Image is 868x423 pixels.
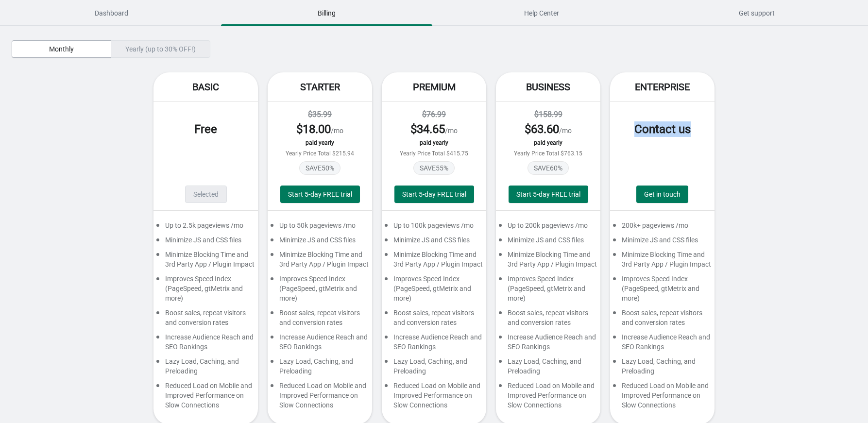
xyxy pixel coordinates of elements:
button: Dashboard [4,0,219,26]
span: SAVE 60 % [528,161,569,175]
div: Up to 2.5k pageviews /mo [153,220,258,235]
span: Free [194,122,217,136]
button: Monthly [12,40,111,58]
div: Up to 50k pageviews /mo [268,220,372,235]
span: Get support [651,4,862,22]
div: $158.99 [506,109,591,120]
div: Improves Speed Index (PageSpeed, gtMetrix and more) [382,274,486,308]
div: Increase Audience Reach and SEO Rankings [268,332,372,356]
div: Reduced Load on Mobile and Improved Performance on Slow Connections [610,381,715,415]
div: Increase Audience Reach and SEO Rankings [382,332,486,356]
span: Start 5-day FREE trial [402,190,466,198]
div: $76.99 [391,109,477,120]
div: Minimize Blocking Time and 3rd Party App / Plugin Impact [610,250,715,274]
div: paid yearly [506,139,591,146]
div: 200k+ pageviews /mo [610,220,715,235]
div: Business [496,72,600,102]
span: Dashboard [6,4,217,22]
div: Lazy Load, Caching, and Preloading [496,356,600,381]
div: Minimize Blocking Time and 3rd Party App / Plugin Impact [153,250,258,274]
div: Up to 200k pageviews /mo [496,220,600,235]
div: /mo [506,121,591,137]
div: Yearly Price Total $215.94 [277,150,362,157]
div: Minimize JS and CSS files [382,235,486,250]
div: Yearly Price Total $763.15 [506,150,591,157]
div: Reduced Load on Mobile and Improved Performance on Slow Connections [382,381,486,415]
div: Boost sales, repeat visitors and conversion rates [268,308,372,332]
div: Minimize JS and CSS files [268,235,372,250]
span: Help Center [436,4,647,22]
div: Minimize JS and CSS files [496,235,600,250]
div: Enterprise [610,72,715,102]
div: Premium [382,72,486,102]
div: Reduced Load on Mobile and Improved Performance on Slow Connections [496,381,600,415]
div: Lazy Load, Caching, and Preloading [268,356,372,381]
div: Lazy Load, Caching, and Preloading [610,356,715,381]
div: Increase Audience Reach and SEO Rankings [610,332,715,356]
span: SAVE 50 % [299,161,340,175]
span: SAVE 55 % [413,161,455,175]
span: $ 34.65 [410,122,445,136]
div: paid yearly [391,139,477,146]
div: Improves Speed Index (PageSpeed, gtMetrix and more) [610,274,715,308]
div: Increase Audience Reach and SEO Rankings [153,332,258,356]
div: $35.99 [277,109,362,120]
div: Boost sales, repeat visitors and conversion rates [382,308,486,332]
div: Improves Speed Index (PageSpeed, gtMetrix and more) [268,274,372,308]
button: Start 5-day FREE trial [280,186,360,203]
span: Get in touch [644,190,681,198]
div: Reduced Load on Mobile and Improved Performance on Slow Connections [268,381,372,415]
div: Minimize Blocking Time and 3rd Party App / Plugin Impact [268,250,372,274]
button: Start 5-day FREE trial [509,186,588,203]
div: Minimize JS and CSS files [610,235,715,250]
span: Monthly [49,45,74,53]
div: Up to 100k pageviews /mo [382,220,486,235]
div: Boost sales, repeat visitors and conversion rates [153,308,258,332]
span: Start 5-day FREE trial [516,190,580,198]
button: Start 5-day FREE trial [394,186,474,203]
div: Boost sales, repeat visitors and conversion rates [610,308,715,332]
div: Reduced Load on Mobile and Improved Performance on Slow Connections [153,381,258,415]
div: Increase Audience Reach and SEO Rankings [496,332,600,356]
div: paid yearly [277,139,362,146]
div: /mo [277,121,362,137]
div: Minimize Blocking Time and 3rd Party App / Plugin Impact [382,250,486,274]
div: Improves Speed Index (PageSpeed, gtMetrix and more) [153,274,258,308]
div: Starter [268,72,372,102]
div: Improves Speed Index (PageSpeed, gtMetrix and more) [496,274,600,308]
a: Get in touch [636,186,688,203]
div: Lazy Load, Caching, and Preloading [153,356,258,381]
span: Contact us [634,122,691,136]
span: $ 63.60 [525,122,559,136]
div: /mo [391,121,477,137]
div: Boost sales, repeat visitors and conversion rates [496,308,600,332]
span: Start 5-day FREE trial [288,190,352,198]
div: Minimize JS and CSS files [153,235,258,250]
span: Billing [221,4,432,22]
div: Lazy Load, Caching, and Preloading [382,356,486,381]
div: Basic [153,72,258,102]
div: Yearly Price Total $415.75 [391,150,477,157]
div: Minimize Blocking Time and 3rd Party App / Plugin Impact [496,250,600,274]
span: $ 18.00 [296,122,331,136]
